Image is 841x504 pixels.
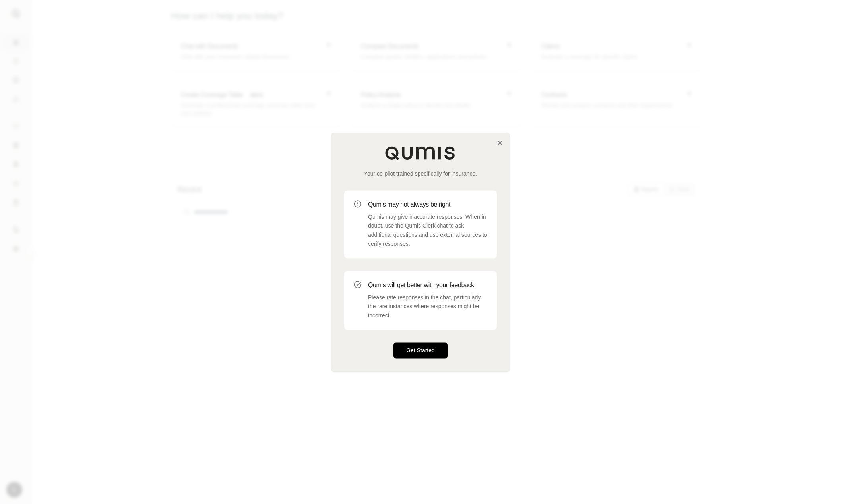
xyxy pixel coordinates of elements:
[385,146,456,160] img: Qumis Logo
[368,200,487,209] h3: Qumis may not always be right
[344,170,497,178] p: Your co-pilot trained specifically for insurance.
[368,280,487,290] h3: Qumis will get better with your feedback
[393,342,448,358] button: Get Started
[368,212,487,249] p: Qumis may give inaccurate responses. When in doubt, use the Qumis Clerk chat to ask additional qu...
[368,293,487,320] p: Please rate responses in the chat, particularly the rare instances where responses might be incor...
